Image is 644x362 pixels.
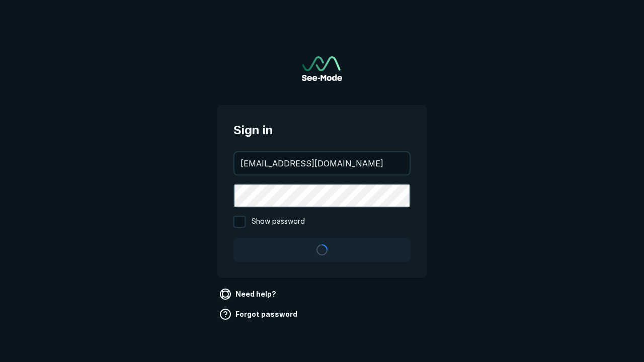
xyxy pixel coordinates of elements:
span: Sign in [233,121,411,139]
span: Show password [252,216,305,228]
a: Go to sign in [302,56,342,81]
a: Need help? [217,286,280,302]
img: See-Mode Logo [302,56,342,81]
a: Forgot password [217,306,301,322]
input: your@email.com [234,152,410,174]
